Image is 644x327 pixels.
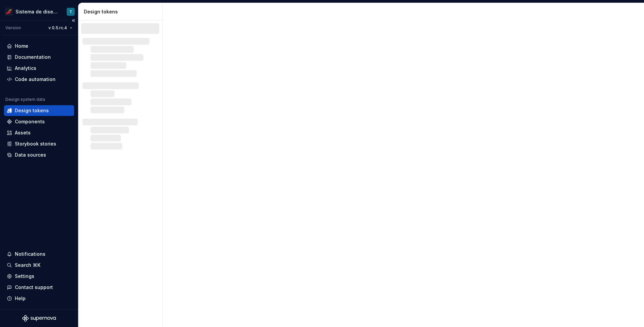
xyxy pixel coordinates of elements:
[15,118,45,125] div: Components
[1,4,77,19] button: Sistema de diseño IberiaT
[15,251,45,257] div: Notifications
[48,25,67,31] span: v 0.5.rc.4
[4,74,74,85] a: Code automation
[4,105,74,116] a: Design tokens
[45,23,75,33] button: v 0.5.rc.4
[69,16,78,25] button: Collapse sidebar
[22,315,56,322] svg: Supernova Logo
[4,282,74,293] button: Contact support
[15,140,56,147] div: Storybook stories
[4,116,74,127] a: Components
[15,76,56,83] div: Code automation
[4,271,74,282] a: Settings
[15,107,49,114] div: Design tokens
[4,249,74,259] button: Notifications
[15,129,31,136] div: Assets
[4,63,74,74] a: Analytics
[4,150,74,160] a: Data sources
[15,295,26,302] div: Help
[5,8,13,16] img: 55604660-494d-44a9-beb2-692398e9940a.png
[15,284,53,291] div: Contact support
[15,8,59,15] div: Sistema de diseño Iberia
[5,25,21,31] div: Version
[15,152,46,158] div: Data sources
[69,9,72,14] div: T
[4,260,74,271] button: Search ⌘K
[15,273,34,280] div: Settings
[4,41,74,51] a: Home
[84,8,160,15] div: Design tokens
[15,262,40,269] div: Search ⌘K
[4,52,74,63] a: Documentation
[4,293,74,304] button: Help
[15,43,28,49] div: Home
[4,138,74,149] a: Storybook stories
[4,127,74,138] a: Assets
[15,65,36,72] div: Analytics
[15,54,51,60] div: Documentation
[5,97,45,102] div: Design system data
